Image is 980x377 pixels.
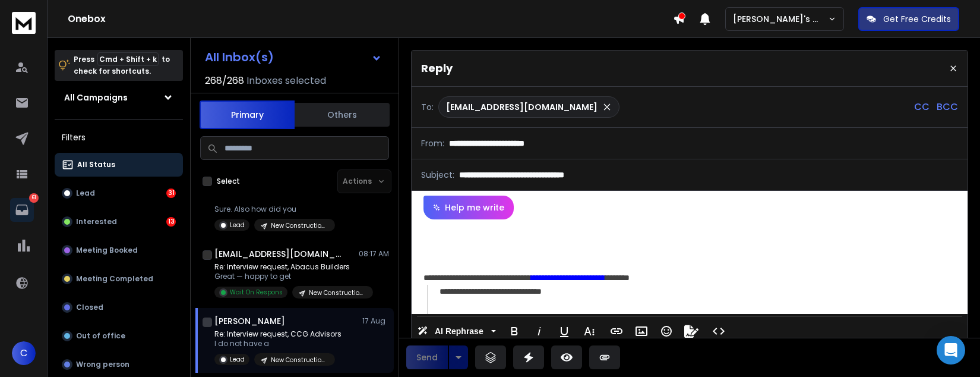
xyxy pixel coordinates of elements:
[97,52,159,66] span: Cmd + Shift + k
[359,249,389,259] p: 08:17 AM
[74,54,170,77] p: Press to check for shortcuts.
[680,319,703,343] button: Signature
[76,331,125,341] p: Out of office
[707,319,730,343] button: Code View
[76,217,117,227] p: Interested
[55,353,183,376] button: Wrong person
[214,329,342,339] p: Re: Interview request, CCG Advisors
[166,217,176,227] div: 13
[55,324,183,348] button: Out of office
[733,13,828,25] p: [PERSON_NAME]'s Workspace
[553,319,576,343] button: Underline (⌘U)
[76,360,129,369] p: Wrong person
[914,100,930,114] p: CC
[421,169,454,181] p: Subject:
[214,272,357,281] p: Great — happy to get
[64,92,128,103] h1: All Campaigns
[230,288,283,297] p: Wait On Respons
[446,101,598,113] p: [EMAIL_ADDRESS][DOMAIN_NAME]
[578,319,600,343] button: More Text
[55,86,183,109] button: All Campaigns
[271,221,328,230] p: New ConstructionX
[166,188,176,198] div: 31
[937,100,958,114] p: BCC
[271,356,328,365] p: New ConstructionX
[55,238,183,262] button: Meeting Booked
[12,341,36,365] button: C
[217,177,240,186] label: Select
[77,160,115,169] p: All Status
[55,129,183,146] h3: Filters
[55,296,183,319] button: Closed
[503,319,526,343] button: Bold (⌘B)
[200,100,295,129] button: Primary
[362,316,389,326] p: 17 Aug
[55,181,183,205] button: Lead31
[76,246,138,255] p: Meeting Booked
[214,248,345,260] h1: [EMAIL_ADDRESS][DOMAIN_NAME]
[76,188,95,198] p: Lead
[630,319,653,343] button: Insert Image (⌘P)
[937,336,965,365] div: Open Intercom Messenger
[423,196,514,219] button: Help me write
[309,288,366,297] p: New ConstructionX
[205,51,274,63] h1: All Inbox(s)
[883,13,951,25] p: Get Free Credits
[528,319,551,343] button: Italic (⌘I)
[295,102,390,128] button: Others
[230,221,245,230] p: Lead
[68,12,673,26] h1: Onebox
[195,45,391,69] button: All Inbox(s)
[214,262,357,272] p: Re: Interview request, Abacus Builders
[230,355,245,364] p: Lead
[421,101,434,113] p: To:
[421,60,453,77] p: Reply
[55,153,183,177] button: All Status
[214,315,285,327] h1: [PERSON_NAME]
[205,74,244,88] span: 268 / 268
[10,198,34,222] a: 61
[55,210,183,234] button: Interested13
[421,137,444,149] p: From:
[55,267,183,291] button: Meeting Completed
[214,205,357,214] p: Sure. Also how did you
[415,319,498,343] button: AI Rephrase
[214,339,342,348] p: I do not have a
[76,303,103,312] p: Closed
[858,7,959,31] button: Get Free Credits
[246,74,326,88] h3: Inboxes selected
[29,193,39,203] p: 61
[12,12,36,34] img: logo
[432,326,486,337] span: AI Rephrase
[655,319,678,343] button: Emoticons
[605,319,628,343] button: Insert Link (⌘K)
[76,274,153,284] p: Meeting Completed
